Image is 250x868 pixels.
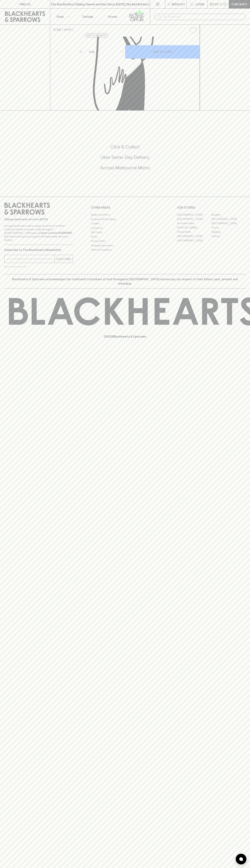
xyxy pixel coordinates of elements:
[88,48,125,55] div: Can
[85,33,108,38] button: Add to wishlist
[7,277,243,286] p: Blackhearts & Sparrows acknowledges the traditional Custodians of land throughout [GEOGRAPHIC_DAT...
[100,9,125,24] a: Stores
[172,2,185,6] p: Wishlist
[177,234,211,238] a: [GEOGRAPHIC_DATA]
[195,2,204,6] p: Login
[91,235,159,239] a: FAQ's
[91,217,159,221] a: Business & Bulk Gifting
[177,217,211,221] a: [GEOGRAPHIC_DATA]
[56,257,71,261] p: SUBSCRIBE
[55,255,73,263] button: SUBSCRIBE
[4,218,73,221] p: Sibling owned and run since [DATE]
[91,230,159,235] a: Gift Cards
[91,213,159,217] a: Bottle Drop FAQ's
[211,213,246,217] a: Braddon
[177,225,211,230] a: [PERSON_NAME]
[239,857,243,861] img: bubble-icon
[7,256,55,262] input: e.g. jane@blackheartsandsparrows.com.au
[4,224,73,242] p: It is against the law to sell or supply alcohol to, or to obtain alcohol on behalf of a person un...
[211,217,246,221] a: [GEOGRAPHIC_DATA]
[163,14,243,20] input: Try "Pinot noir"
[188,26,198,35] button: Add to wishlist
[91,248,159,252] a: Terms & Conditions
[91,226,159,230] a: Contact Us
[19,2,31,6] p: FIND US
[211,221,246,225] a: [GEOGRAPHIC_DATA]
[4,144,246,150] h5: Click & Collect
[177,213,211,217] a: [GEOGRAPHIC_DATA]
[211,234,246,238] a: Prahran
[50,37,200,110] img: Wolf of The Willows Pacific Sour
[91,239,159,243] a: Privacy Policy
[4,130,246,189] div: Call to action block
[231,2,247,6] p: Checkout
[91,243,159,248] a: Shipping Information
[211,225,246,230] a: Fitzroy
[224,3,226,5] p: 0
[4,154,246,160] h5: Uber Same-Day Delivery
[4,165,246,171] h5: Across Melbourne Metro
[177,238,211,243] a: [GEOGRAPHIC_DATA]
[53,28,61,31] a: HOME
[108,14,117,19] p: Stores
[64,28,72,31] a: SHOP
[39,231,72,234] strong: Liquor License #32064953
[210,2,218,6] p: $0.00
[177,205,246,210] p: OUR STORES
[89,50,95,54] p: Can
[177,221,211,225] a: Brunswick West
[91,221,159,226] a: Careers
[82,14,93,19] p: Tastings
[4,248,73,252] p: Subscribe to The Blackhearts Newsletter
[153,50,172,54] p: ADD TO CART
[91,205,159,210] p: OTHER AREAS
[75,9,100,24] a: Tastings
[56,14,64,19] p: Shop
[211,230,246,234] a: Geelong
[50,9,75,24] button: Shop
[4,265,73,268] p: We will never spam you
[177,230,211,234] a: Fitzroy North
[125,45,200,59] button: ADD TO CART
